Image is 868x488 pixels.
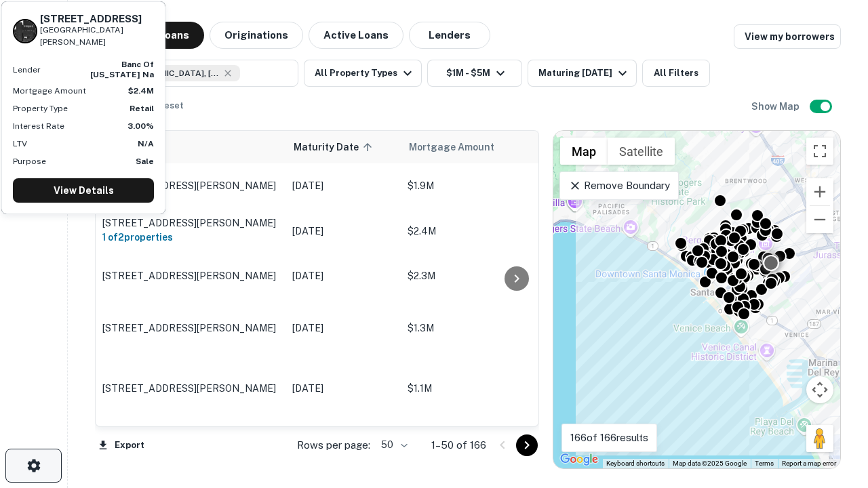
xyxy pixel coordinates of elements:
[409,139,512,155] span: Mortgage Amount
[606,459,665,468] button: Keyboard shortcuts
[376,435,410,455] div: 50
[138,139,154,148] strong: N/A
[401,131,550,163] th: Mortgage Amount
[13,138,27,150] p: LTV
[553,131,840,468] div: 0 0
[557,451,601,468] a: Open this area in Google Maps (opens a new window)
[292,321,394,335] p: [DATE]
[800,380,868,445] iframe: Chat Widget
[118,67,220,79] span: [GEOGRAPHIC_DATA], [GEOGRAPHIC_DATA], [GEOGRAPHIC_DATA]
[409,22,490,49] button: Lenders
[13,85,86,97] p: Mortgage Amount
[292,268,394,283] p: [DATE]
[102,322,279,334] p: [STREET_ADDRESS][PERSON_NAME]
[427,60,522,87] button: $1M - $5M
[408,321,543,335] p: $1.3M
[570,430,648,446] p: 166 of 166 results
[13,102,68,115] p: Property Type
[734,24,841,49] a: View my borrowers
[309,22,403,49] button: Active Loans
[149,92,193,119] button: Reset
[102,217,279,229] p: [STREET_ADDRESS][PERSON_NAME]
[96,131,285,163] th: Location
[102,382,279,394] p: [STREET_ADDRESS][PERSON_NAME]
[90,60,154,79] strong: banc of [US_STATE] na
[608,138,675,165] button: Show satellite imagery
[297,437,370,453] p: Rows per page:
[40,13,154,25] h6: [STREET_ADDRESS]
[806,376,833,403] button: Map camera controls
[560,138,608,165] button: Show street map
[292,178,394,193] p: [DATE]
[102,270,279,282] p: [STREET_ADDRESS][PERSON_NAME]
[751,99,802,114] h6: Show Map
[304,60,422,87] button: All Property Types
[13,155,46,167] p: Purpose
[210,22,303,49] button: Originations
[408,224,543,239] p: $2.4M
[292,381,394,396] p: [DATE]
[102,230,279,245] h6: 1 of 2 properties
[95,435,148,455] button: Export
[13,64,41,76] p: Lender
[431,437,486,453] p: 1–50 of 166
[557,451,601,468] img: Google
[408,381,543,396] p: $1.1M
[102,180,279,192] p: [STREET_ADDRESS][PERSON_NAME]
[806,178,833,205] button: Zoom in
[13,178,154,203] a: View Details
[755,460,774,467] a: Terms
[806,206,833,233] button: Zoom out
[642,60,710,87] button: All Filters
[673,460,747,467] span: Map data ©2025 Google
[408,268,543,283] p: $2.3M
[13,120,64,132] p: Interest Rate
[806,138,833,165] button: Toggle fullscreen view
[136,157,154,166] strong: Sale
[568,178,669,194] p: Remove Boundary
[292,224,394,239] p: [DATE]
[285,131,401,163] th: Maturity Date
[127,121,154,131] strong: 3.00%
[528,60,637,87] button: Maturing [DATE]
[782,460,836,467] a: Report a map error
[538,65,631,81] div: Maturing [DATE]
[294,139,376,155] span: Maturity Date
[40,24,154,49] p: [GEOGRAPHIC_DATA][PERSON_NAME]
[408,178,543,193] p: $1.9M
[130,104,154,113] strong: Retail
[516,434,538,456] button: Go to next page
[128,86,154,96] strong: $2.4M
